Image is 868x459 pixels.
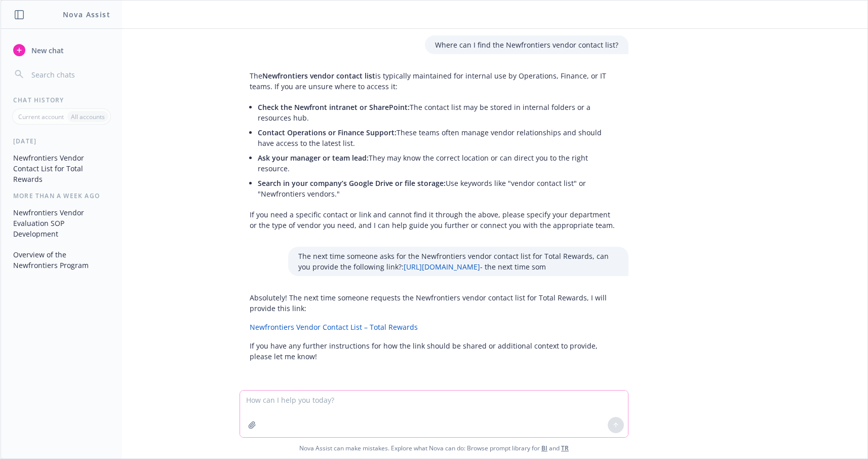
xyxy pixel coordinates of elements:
[258,178,446,188] span: Search in your company’s Google Drive or file storage:
[9,204,114,242] button: Newfrontiers Vendor Evaluation SOP Development
[9,246,114,274] button: Overview of the Newfrontiers Program
[258,102,410,112] span: Check the Newfront intranet or SharePoint:
[1,137,122,145] div: [DATE]
[18,112,64,121] p: Current account
[9,41,114,59] button: New chat
[258,150,618,176] li: They may know the correct location or can direct you to the right resource.
[1,96,122,104] div: Chat History
[63,9,110,20] h1: Nova Assist
[9,149,114,187] button: Newfrontiers Vendor Contact List for Total Rewards
[404,262,480,272] a: [URL][DOMAIN_NAME]
[258,176,618,201] li: Use keywords like "vendor contact list" or "Newfrontiers vendors."
[29,67,110,82] input: Search chats
[541,444,547,452] a: BI
[258,128,397,137] span: Contact Operations or Finance Support:
[250,209,618,231] p: If you need a specific contact or link and cannot find it through the above, please specify your ...
[5,438,863,458] span: Nova Assist can make mistakes. Explore what Nova can do: Browse prompt library for and
[561,444,569,452] a: TR
[258,153,369,163] span: Ask your manager or team lead:
[250,70,618,92] p: The is typically maintained for internal use by Operations, Finance, or IT teams. If you are unsu...
[262,71,375,81] span: Newfrontiers vendor contact list
[29,45,64,56] span: New chat
[435,40,618,50] p: Where can I find the Newfrontiers vendor contact list?
[250,322,418,332] a: Newfrontiers Vendor Contact List – Total Rewards
[1,192,122,200] div: More than a week ago
[71,112,105,121] p: All accounts
[250,292,618,314] p: Absolutely! The next time someone requests the Newfrontiers vendor contact list for Total Rewards...
[298,251,618,272] p: The next time someone asks for the Newfrontiers vendor contact list for Total Rewards, can you pr...
[250,340,618,362] p: If you have any further instructions for how the link should be shared or additional context to p...
[258,100,618,125] li: The contact list may be stored in internal folders or a resources hub.
[258,125,618,150] li: These teams often manage vendor relationships and should have access to the latest list.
